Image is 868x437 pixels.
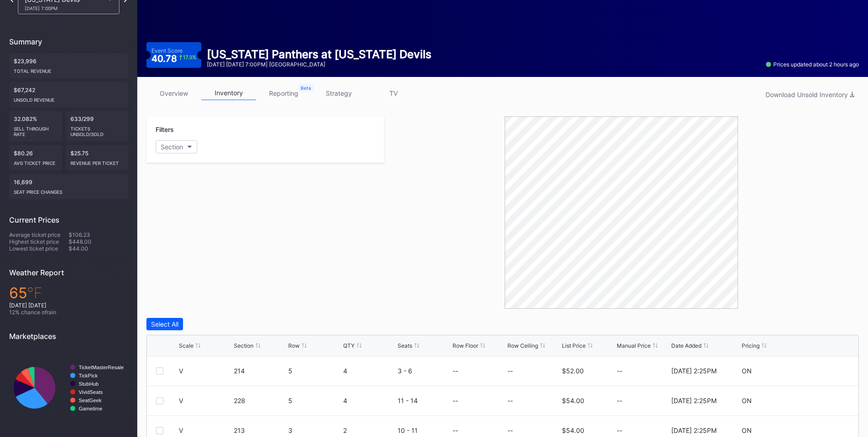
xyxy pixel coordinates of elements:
div: $44.00 [69,245,128,252]
a: strategy [311,86,366,100]
div: [US_STATE] Panthers at [US_STATE] Devils [207,48,431,61]
div: Revenue per ticket [70,157,124,166]
div: QTY [343,342,355,349]
div: $80.26 [9,145,62,170]
div: V [179,367,183,375]
div: $106.23 [69,231,128,238]
div: 5 [288,367,341,375]
div: 213 [234,426,286,434]
div: -- [617,367,669,375]
div: 10 - 11 [398,426,450,434]
div: Event Score [151,47,183,54]
div: Section [161,143,183,151]
div: Seats [398,342,412,349]
div: Filters [156,126,375,133]
div: 65 [9,284,128,302]
div: Date Added [671,342,701,349]
div: Section [234,342,253,349]
div: Total Revenue [14,65,124,74]
div: seat price changes [14,186,124,195]
div: Row Floor [453,342,478,349]
div: 3 [288,426,341,434]
div: -- [507,367,513,375]
div: Avg ticket price [14,157,58,166]
div: -- [453,397,458,404]
div: ON [742,397,752,404]
div: Scale [179,342,194,349]
div: Unsold Revenue [14,93,124,103]
div: [DATE] 2:25PM [671,426,717,434]
div: ON [742,367,752,375]
div: Sell Through Rate [14,122,58,137]
div: $25.75 [66,145,129,170]
div: 214 [234,367,286,375]
text: VividSeats [79,389,103,395]
div: Tickets Unsold/Sold [70,122,124,137]
div: -- [617,397,669,404]
button: Download Unsold Inventory [761,88,859,101]
div: -- [507,426,513,434]
div: $23,996 [9,53,128,78]
div: -- [453,426,458,434]
div: 228 [234,397,286,404]
div: Row [288,342,300,349]
div: Average ticket price [9,231,69,238]
button: Section [156,140,197,153]
div: Highest ticket price [9,238,69,245]
div: Pricing [742,342,760,349]
div: $52.00 [562,367,584,375]
div: $448.00 [69,238,128,245]
div: Summary [9,37,128,46]
div: 12 % chance of rain [9,309,128,316]
div: [DATE] [DATE] [9,302,128,309]
div: 17.3 % [183,55,196,60]
svg: Chart title [9,348,128,428]
div: Current Prices [9,215,128,224]
div: [DATE] 2:25PM [671,367,717,375]
a: inventory [201,86,256,100]
text: SeatGeek [79,398,102,403]
text: TicketMasterResale [79,365,124,370]
div: 5 [288,397,341,404]
span: ℉ [27,284,42,302]
div: 4 [343,397,396,404]
div: V [179,426,183,434]
text: TickPick [79,373,98,378]
a: overview [146,86,201,100]
div: Download Unsold Inventory [766,91,854,98]
button: Select All [146,318,183,330]
div: [DATE] 2:25PM [671,397,717,404]
div: $67,242 [9,82,128,107]
div: 633/299 [66,111,129,142]
div: ON [742,426,752,434]
div: -- [507,397,513,404]
div: List Price [562,342,586,349]
div: Marketplaces [9,332,128,341]
div: 32.082% [9,111,62,142]
div: Weather Report [9,268,128,277]
div: $54.00 [562,397,584,404]
div: Prices updated about 2 hours ago [766,61,859,68]
div: $54.00 [562,426,584,434]
div: 40.78 [151,54,197,63]
div: 4 [343,367,396,375]
div: Manual Price [617,342,651,349]
div: 16,699 [9,174,128,199]
div: Select All [151,320,178,328]
div: [DATE] 7:00PM [25,5,103,11]
div: Row Ceiling [507,342,538,349]
a: reporting [256,86,311,100]
div: V [179,397,183,404]
div: Lowest ticket price [9,245,69,252]
div: -- [617,426,669,434]
div: [DATE] [DATE] 7:00PM | [GEOGRAPHIC_DATA] [207,61,431,68]
div: -- [453,367,458,375]
div: 2 [343,426,396,434]
div: 3 - 6 [398,367,450,375]
text: Gametime [79,406,102,411]
text: StubHub [79,381,99,387]
a: TV [366,86,421,100]
div: 11 - 14 [398,397,450,404]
